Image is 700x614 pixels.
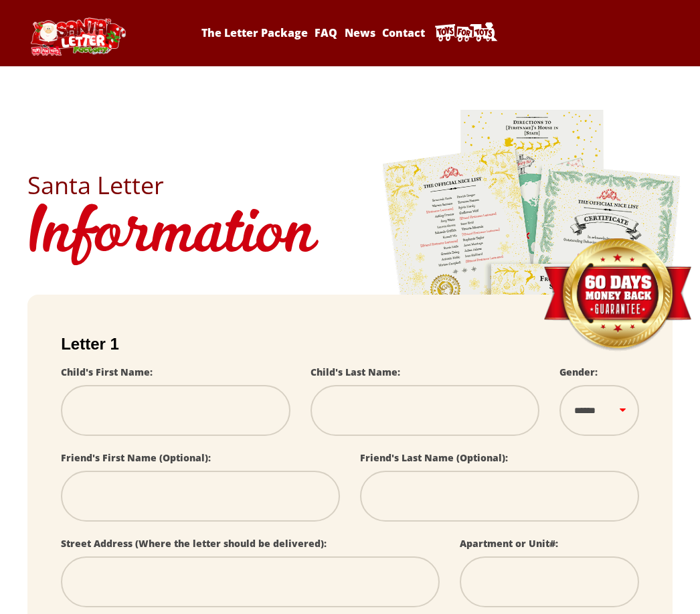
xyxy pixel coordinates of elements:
img: Money Back Guarantee [542,238,693,352]
h1: Information [27,198,673,275]
label: Gender: [559,366,598,378]
img: Santa Letter Logo [27,17,128,56]
a: Contact [380,25,427,40]
a: News [342,25,377,40]
a: The Letter Package [199,25,310,40]
h2: Letter 1 [61,335,639,354]
img: letters.png [381,108,683,482]
a: FAQ [313,25,339,40]
label: Apartment or Unit#: [460,537,558,550]
label: Child's First Name: [61,366,153,378]
h2: Santa Letter [27,173,673,198]
label: Friend's First Name (Optional): [61,451,211,464]
label: Child's Last Name: [311,366,400,378]
label: Street Address (Where the letter should be delivered): [61,537,327,550]
label: Friend's Last Name (Optional): [360,451,508,464]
